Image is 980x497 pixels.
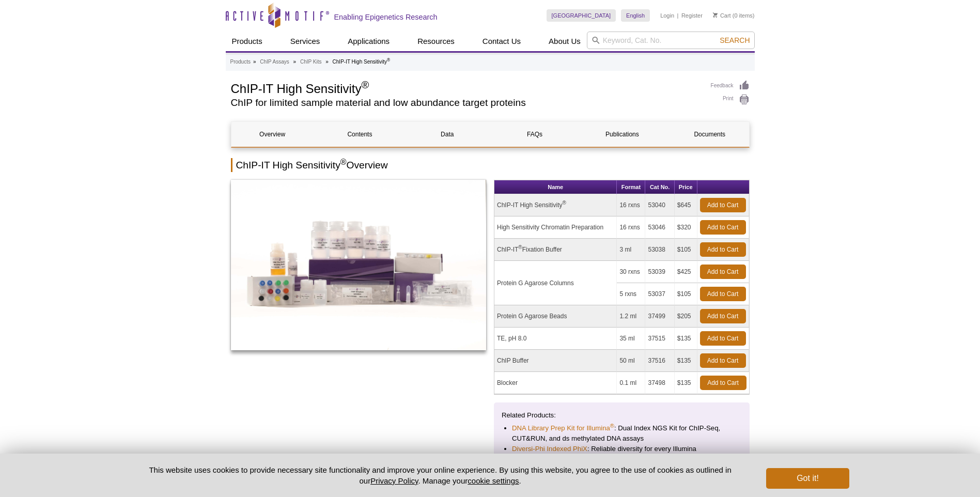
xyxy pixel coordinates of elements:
a: Add to Cart [700,331,746,346]
td: 53039 [645,261,674,283]
img: ChIP-IT High Sensitivity Kit [231,180,487,350]
td: 3 ml [617,239,645,261]
a: Cart [713,12,731,19]
li: » [325,59,329,65]
li: ChIP-IT High Sensitivity [333,59,391,65]
td: 0.1 ml [617,372,645,394]
a: DNA Library Prep Kit for Illumina® [512,423,614,433]
a: Products [230,57,251,67]
h2: ChIP for limited sample material and low abundance target proteins [231,98,701,107]
a: Add to Cart [700,242,746,257]
button: Got it! [766,468,849,489]
td: Protein G Agarose Columns [494,261,617,305]
li: » [293,59,297,65]
td: ChIP Buffer [494,350,617,372]
a: Feedback [711,80,750,91]
a: English [621,9,650,22]
span: Search [720,36,750,44]
a: Applications [341,32,396,51]
a: Print [711,94,750,105]
a: Services [284,32,326,51]
td: 30 rxns [617,261,645,283]
a: Add to Cart [700,376,746,390]
td: 53037 [645,283,674,305]
li: : Reliable diversity for every Illumina sequencing run [512,444,732,464]
td: 50 ml [617,350,645,372]
td: ChIP-IT Fixation Buffer [494,239,617,261]
td: TE, pH 8.0 [494,328,617,350]
td: $320 [675,216,697,239]
a: Data [406,122,488,147]
a: About Us [542,32,587,51]
input: Keyword, Cat. No. [587,32,755,49]
td: Blocker [494,372,617,394]
a: Add to Cart [700,309,746,323]
td: $135 [675,328,697,350]
a: Products [226,32,269,51]
td: 37498 [645,372,674,394]
a: Add to Cart [700,265,746,279]
sup: ® [518,244,522,250]
sup: ® [361,79,369,90]
td: $135 [675,372,697,394]
a: Add to Cart [700,287,746,301]
sup: ® [387,57,390,63]
a: Login [660,12,674,19]
td: 5 rxns [617,283,645,305]
a: Add to Cart [700,198,746,212]
td: 37515 [645,328,674,350]
a: Documents [668,122,751,147]
td: 53038 [645,239,674,261]
button: Search [717,36,753,45]
img: Your Cart [713,12,718,18]
th: Cat No. [645,180,674,194]
a: [GEOGRAPHIC_DATA] [547,9,616,22]
td: $425 [675,261,697,283]
li: (0 items) [713,9,755,22]
a: Publications [581,122,663,147]
th: Name [494,180,617,194]
td: 35 ml [617,328,645,350]
a: ChIP Kits [300,57,322,67]
a: Contact Us [476,32,527,51]
li: | [677,9,679,22]
a: FAQs [493,122,575,147]
a: Add to Cart [700,353,746,368]
td: Protein G Agarose Beads [494,305,617,328]
td: 16 rxns [617,194,645,216]
a: ChIP Assays [260,57,289,67]
td: High Sensitivity Chromatin Preparation [494,216,617,239]
td: $135 [675,350,697,372]
h1: ChIP-IT High Sensitivity [231,80,701,96]
td: $645 [675,194,697,216]
li: » [253,59,256,65]
a: Privacy Policy [370,476,418,485]
p: Related Products: [502,410,742,421]
td: $105 [675,283,697,305]
th: Format [617,180,645,194]
button: cookie settings [468,476,519,485]
sup: ® [563,200,566,206]
td: $105 [675,239,697,261]
td: $205 [675,305,697,328]
td: 1.2 ml [617,305,645,328]
sup: ® [340,158,347,166]
sup: ® [610,423,614,429]
td: 53046 [645,216,674,239]
a: Diversi-Phi Indexed PhiX [512,444,587,454]
td: ChIP-IT High Sensitivity [494,194,617,216]
a: Resources [411,32,461,51]
a: Contents [319,122,401,147]
a: Add to Cart [700,220,746,235]
td: 16 rxns [617,216,645,239]
td: 37499 [645,305,674,328]
h2: Enabling Epigenetics Research [334,12,438,22]
li: : Dual Index NGS Kit for ChIP-Seq, CUT&RUN, and ds methylated DNA assays [512,423,732,444]
h2: ChIP-IT High Sensitivity Overview [231,158,750,172]
th: Price [675,180,697,194]
a: Register [681,12,703,19]
td: 37516 [645,350,674,372]
p: This website uses cookies to provide necessary site functionality and improve your online experie... [131,464,750,486]
a: Overview [231,122,314,147]
td: 53040 [645,194,674,216]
